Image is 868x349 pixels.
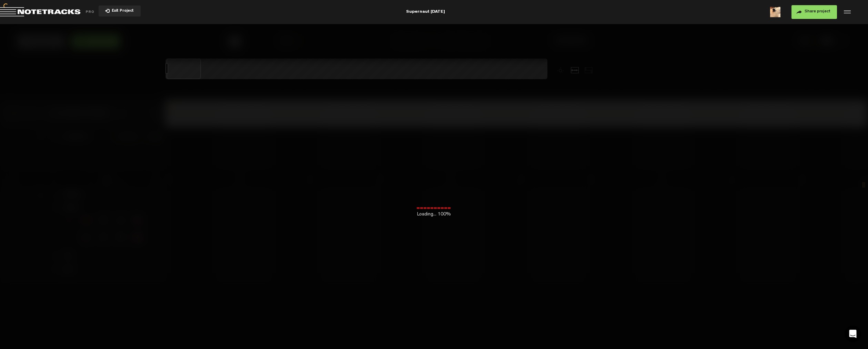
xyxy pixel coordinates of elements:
div: Open Intercom Messenger [845,326,861,342]
button: Exit Project [99,6,141,17]
button: Share project [791,5,837,19]
span: Exit Project [110,9,134,13]
span: Loading... 100% [417,211,451,218]
img: ACg8ocL5gwKw5pd07maQ2lhPOff6WT8m3IvDddvTE_9JOcBkgrnxFAKk=s96-c [770,7,780,17]
span: Share project [805,10,830,14]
